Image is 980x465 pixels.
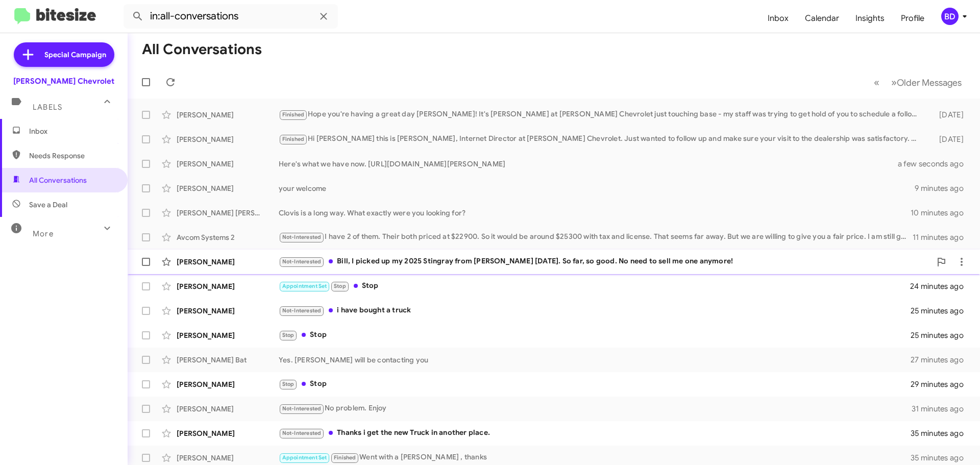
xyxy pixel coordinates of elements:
[177,404,279,414] div: [PERSON_NAME]
[797,4,847,33] a: Calendar
[923,110,972,120] div: [DATE]
[29,126,116,136] span: Inbox
[911,379,972,389] div: 29 minutes ago
[33,229,54,238] span: More
[912,404,972,414] div: 31 minutes ago
[941,8,959,25] div: BD
[279,280,911,292] div: Stop
[279,256,931,267] div: Bill, I picked up my 2025 Stingray from [PERSON_NAME] [DATE]. So far, so good. No need to sell me...
[282,454,327,461] span: Appointment Set
[279,109,923,120] div: Hope you're having a great day [PERSON_NAME]! It's [PERSON_NAME] at [PERSON_NAME] Chevrolet just ...
[177,379,279,389] div: [PERSON_NAME]
[334,283,346,289] span: Stop
[913,232,972,242] div: 11 minutes ago
[177,159,279,169] div: [PERSON_NAME]
[282,381,295,387] span: Stop
[868,72,886,93] button: Previous
[177,257,279,267] div: [PERSON_NAME]
[14,42,114,67] a: Special Campaign
[29,151,116,161] span: Needs Response
[279,133,923,145] div: Hi [PERSON_NAME] this is [PERSON_NAME], Internet Director at [PERSON_NAME] Chevrolet. Just wanted...
[177,453,279,463] div: [PERSON_NAME]
[911,428,972,438] div: 35 minutes ago
[933,8,969,25] button: BD
[911,453,972,463] div: 35 minutes ago
[177,208,279,218] div: [PERSON_NAME] [PERSON_NAME]
[282,234,322,240] span: Not-Interested
[893,4,933,33] a: Profile
[334,454,356,461] span: Finished
[911,281,972,291] div: 24 minutes ago
[177,428,279,438] div: [PERSON_NAME]
[868,72,968,93] nav: Page navigation example
[759,4,797,33] a: Inbox
[885,72,968,93] button: Next
[33,103,62,112] span: Labels
[911,306,972,316] div: 25 minutes ago
[911,330,972,340] div: 25 minutes ago
[911,355,972,365] div: 27 minutes ago
[847,4,893,33] a: Insights
[279,427,911,439] div: Thanks i get the new Truck in another place.
[124,4,338,29] input: Search
[911,159,972,169] div: a few seconds ago
[282,332,295,338] span: Stop
[177,183,279,193] div: [PERSON_NAME]
[279,159,911,169] div: Here's what we have now. [URL][DOMAIN_NAME][PERSON_NAME]
[923,134,972,144] div: [DATE]
[282,258,322,265] span: Not-Interested
[279,378,911,390] div: Stop
[911,208,972,218] div: 10 minutes ago
[29,200,67,210] span: Save a Deal
[897,77,962,88] span: Older Messages
[279,355,911,365] div: Yes. [PERSON_NAME] will be contacting you
[282,405,322,412] span: Not-Interested
[177,306,279,316] div: [PERSON_NAME]
[177,134,279,144] div: [PERSON_NAME]
[177,355,279,365] div: [PERSON_NAME] Bat
[891,76,897,89] span: »
[44,50,106,60] span: Special Campaign
[279,403,912,414] div: No problem. Enjoy
[279,231,913,243] div: I have 2 of them. Their both priced at $22900. So it would be around $25300 with tax and license....
[282,307,322,314] span: Not-Interested
[177,110,279,120] div: [PERSON_NAME]
[177,281,279,291] div: [PERSON_NAME]
[282,136,305,142] span: Finished
[279,183,915,193] div: your welcome
[279,305,911,316] div: i have bought a truck
[177,330,279,340] div: [PERSON_NAME]
[29,175,87,185] span: All Conversations
[279,452,911,463] div: Went with a [PERSON_NAME] , thanks
[142,41,262,58] h1: All Conversations
[282,430,322,436] span: Not-Interested
[13,76,114,86] div: [PERSON_NAME] Chevrolet
[874,76,879,89] span: «
[282,283,327,289] span: Appointment Set
[282,111,305,118] span: Finished
[177,232,279,242] div: Avcom Systems 2
[279,208,911,218] div: Clovis is a long way. What exactly were you looking for?
[915,183,972,193] div: 9 minutes ago
[279,329,911,341] div: Stop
